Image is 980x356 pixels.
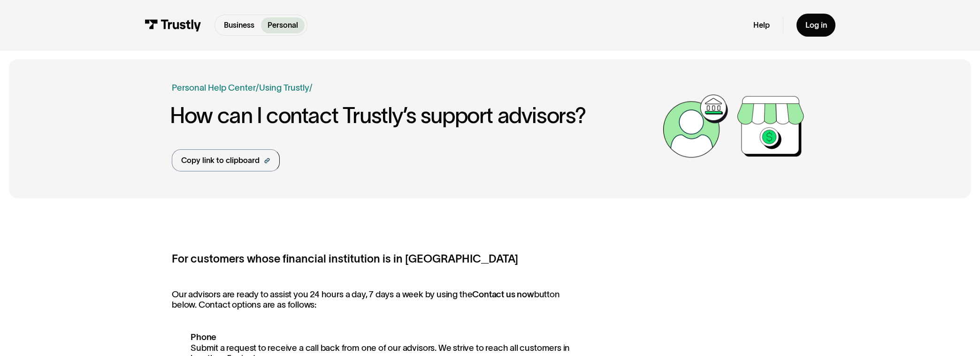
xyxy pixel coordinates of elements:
[256,81,259,94] div: /
[309,81,313,94] div: /
[217,17,261,33] a: Business
[805,20,827,30] div: Log in
[172,289,582,310] p: Our advisors are ready to assist you 24 hours a day, 7 days a week by using the button below. Con...
[181,155,260,166] div: Copy link to clipboard
[796,14,835,37] a: Log in
[172,81,256,94] a: Personal Help Center
[172,149,280,172] a: Copy link to clipboard
[261,17,305,33] a: Personal
[191,332,216,342] strong: Phone
[268,19,298,31] p: Personal
[472,289,534,299] strong: Contact us now
[224,19,254,31] p: Business
[753,20,770,30] a: Help
[145,19,202,31] img: Trustly Logo
[172,253,518,265] strong: For customers whose financial institution is in [GEOGRAPHIC_DATA]
[259,83,309,93] a: Using Trustly
[170,103,658,127] h1: How can I contact Trustly’s support advisors?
